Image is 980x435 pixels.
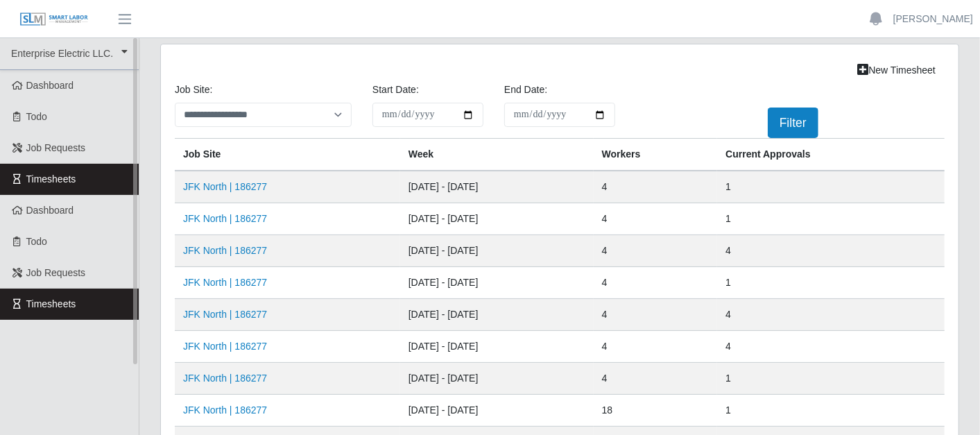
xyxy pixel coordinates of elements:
[183,181,267,192] a: JFK North | 186277
[26,111,47,122] span: Todo
[717,395,945,427] td: 1
[400,395,594,427] td: [DATE] - [DATE]
[400,203,594,235] td: [DATE] - [DATE]
[183,213,267,224] a: JFK North | 186277
[400,171,594,203] td: [DATE] - [DATE]
[717,139,945,171] th: Current Approvals
[26,236,47,247] span: Todo
[400,235,594,267] td: [DATE] - [DATE]
[26,267,86,278] span: Job Requests
[175,139,400,171] th: job site
[717,331,945,363] td: 4
[717,363,945,395] td: 1
[183,245,267,256] a: JFK North | 186277
[594,299,718,331] td: 4
[768,108,818,138] button: Filter
[183,404,267,416] a: JFK North | 186277
[717,299,945,331] td: 4
[400,363,594,395] td: [DATE] - [DATE]
[400,267,594,299] td: [DATE] - [DATE]
[594,395,718,427] td: 18
[400,331,594,363] td: [DATE] - [DATE]
[183,277,267,288] a: JFK North | 186277
[183,373,267,384] a: JFK North | 186277
[717,171,945,203] td: 1
[594,203,718,235] td: 4
[400,299,594,331] td: [DATE] - [DATE]
[26,298,76,309] span: Timesheets
[717,235,945,267] td: 4
[594,331,718,363] td: 4
[183,309,267,320] a: JFK North | 186277
[594,267,718,299] td: 4
[504,83,547,97] label: End Date:
[893,12,973,26] a: [PERSON_NAME]
[849,58,945,83] a: New Timesheet
[717,203,945,235] td: 1
[175,83,212,97] label: job site:
[26,173,76,185] span: Timesheets
[26,205,74,216] span: Dashboard
[594,235,718,267] td: 4
[717,267,945,299] td: 1
[183,341,267,352] a: JFK North | 186277
[19,12,89,27] img: SLM Logo
[594,171,718,203] td: 4
[372,83,419,97] label: Start Date:
[594,363,718,395] td: 4
[26,142,86,153] span: Job Requests
[26,80,74,91] span: Dashboard
[400,139,594,171] th: Week
[594,139,718,171] th: Workers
